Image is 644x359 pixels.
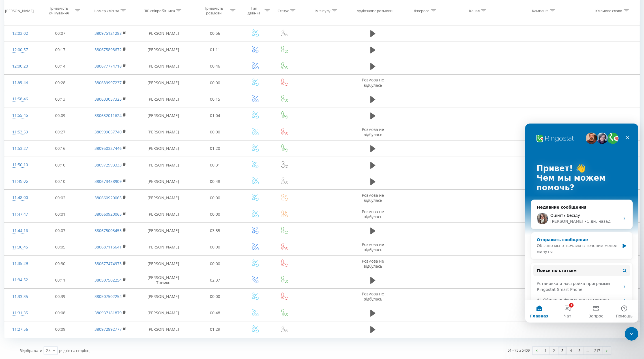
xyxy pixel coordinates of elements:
span: Розмова не відбулась [362,242,384,252]
div: 11:44:16 [10,225,30,236]
span: Розмова не відбулась [362,291,384,302]
div: 12:00:57 [10,44,30,55]
td: [PERSON_NAME] [136,222,191,239]
td: [PERSON_NAME] [136,256,191,272]
div: Ключове слово [595,8,622,13]
td: 01:29 [191,321,240,338]
td: 03:55 [191,222,240,239]
td: 00:00 [191,206,240,222]
td: [PERSON_NAME] [136,107,191,124]
a: 380507502254 [95,277,122,283]
div: 25 [46,348,51,353]
a: 380972993333 [95,162,122,168]
a: 380632011624 [95,113,122,118]
td: 00:00 [191,288,240,305]
div: 11:58:46 [10,94,30,105]
td: [PERSON_NAME] [136,190,191,206]
td: 00:09 [36,321,85,338]
td: [PERSON_NAME] [136,239,191,255]
td: [PERSON_NAME] [136,75,191,91]
span: Розмова не відбулась [362,77,384,88]
a: 380660920065 [95,211,122,217]
td: 00:31 [191,157,240,173]
td: 00:10 [36,157,85,173]
td: [PERSON_NAME] [136,321,191,338]
a: 5 [575,347,583,354]
td: 00:07 [36,222,85,239]
td: 00:00 [191,190,240,206]
div: [PERSON_NAME] [5,8,34,13]
td: 00:15 [191,91,240,107]
div: 11:36:45 [10,242,30,253]
a: 380507502254 [95,294,122,299]
div: Номер клієнта [94,8,119,13]
td: 00:48 [191,305,240,321]
iframe: Intercom live chat [525,124,638,323]
a: 380687116641 [95,244,122,250]
td: 01:20 [191,140,240,157]
td: 00:11 [36,272,85,288]
td: 01:11 [191,42,240,58]
td: 00:08 [36,305,85,321]
td: 00:00 [191,239,240,255]
td: 00:39 [36,288,85,305]
div: 11:33:35 [10,291,30,302]
a: 380999657740 [95,129,122,135]
td: [PERSON_NAME] [136,58,191,74]
a: 380975121288 [95,31,122,36]
div: 51 - 75 з 5409 [508,347,530,353]
div: Канал [469,8,480,13]
td: 00:30 [36,256,85,272]
a: 380950327446 [95,146,122,151]
td: 00:00 [191,75,240,91]
div: … [583,347,592,354]
a: 380677474973 [95,261,122,266]
div: 11:49:05 [10,176,30,187]
div: Аудіозапис розмови [357,8,392,13]
td: 00:00 [191,256,240,272]
td: [PERSON_NAME] [136,305,191,321]
td: [PERSON_NAME] [136,91,191,107]
td: 00:07 [36,25,85,42]
div: 12:03:02 [10,28,30,39]
a: 2 [549,347,558,354]
td: 00:00 [191,124,240,140]
span: Відображати [20,348,42,353]
div: Тривалість очікування [44,6,74,16]
td: 01:04 [191,107,240,124]
div: 11:31:35 [10,308,30,319]
a: 380677774718 [95,63,122,69]
div: Тип дзвінка [245,6,263,16]
td: 00:48 [191,173,240,190]
td: [PERSON_NAME] [136,124,191,140]
span: Розмова не відбулась [362,209,384,219]
div: 11:50:10 [10,159,30,170]
a: 380972892777 [95,326,122,332]
td: 00:28 [36,75,85,91]
a: 4 [566,347,575,354]
div: ПІБ співробітника [143,8,175,13]
a: 1 [541,347,549,354]
a: 3 [558,347,566,354]
td: 00:02 [36,190,85,206]
td: 00:27 [36,124,85,140]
